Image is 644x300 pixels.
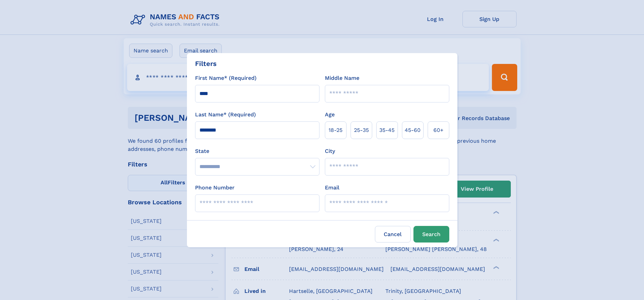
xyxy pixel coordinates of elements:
[354,126,369,134] span: 25‑35
[325,184,339,192] label: Email
[375,226,411,243] label: Cancel
[405,126,421,134] span: 45‑60
[433,126,444,134] span: 60+
[413,226,449,243] button: Search
[325,111,335,119] label: Age
[195,111,256,119] label: Last Name* (Required)
[379,126,395,134] span: 35‑45
[195,59,217,69] div: Filters
[195,184,235,192] label: Phone Number
[325,74,359,82] label: Middle Name
[195,74,257,82] label: First Name* (Required)
[329,126,342,134] span: 18‑25
[325,147,335,155] label: City
[195,147,319,155] label: State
